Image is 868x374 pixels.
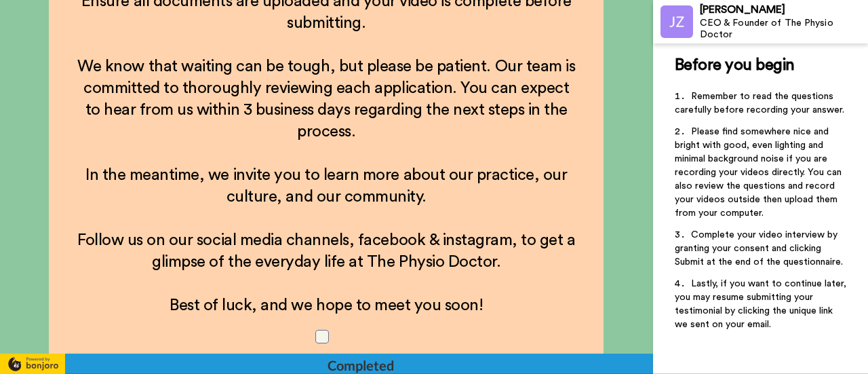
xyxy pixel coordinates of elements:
[675,127,844,218] span: Please find somewhere nice and bright with good, even lighting and minimal background noise if yo...
[700,18,867,41] div: CEO & Founder of The Physio Doctor
[77,58,578,140] span: We know that waiting can be tough, but please be patient. Our team is committed to thoroughly rev...
[675,279,849,329] span: Lastly, if you want to continue later, you may resume submitting your testimonial by clicking the...
[700,3,867,16] div: [PERSON_NAME]
[660,5,693,38] img: Profile Image
[170,297,483,314] span: Best of luck, and we hope to meet you soon!
[85,167,571,205] span: In the meantime, we invite you to learn more about our practice, our culture, and our community.
[675,230,843,267] span: Complete your video interview by granting your consent and clicking Submit at the end of the ques...
[77,232,579,270] span: Follow us on our social media channels, facebook & instagram, to get a glimpse of the everyday li...
[675,57,795,73] span: Before you begin
[675,92,844,115] span: Remember to read the questions carefully before recording your answer.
